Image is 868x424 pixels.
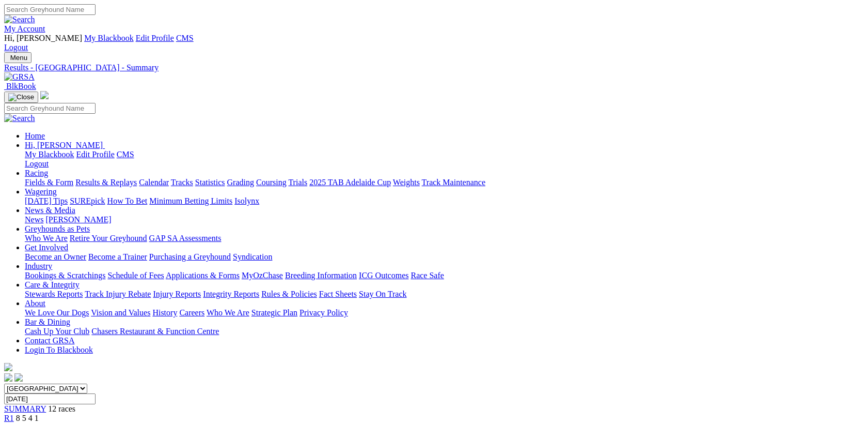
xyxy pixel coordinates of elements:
[25,271,105,280] a: Bookings & Scratchings
[84,34,134,42] a: My Blackbook
[251,308,297,317] a: Strategic Plan
[25,252,864,262] div: Get Involved
[25,290,864,299] div: Care & Integrity
[299,308,348,317] a: Privacy Policy
[153,290,201,298] a: Injury Reports
[152,308,177,317] a: History
[4,103,96,114] input: Search
[25,196,864,206] div: Wagering
[25,215,43,224] a: News
[85,290,151,298] a: Track Injury Rebate
[25,141,105,149] a: Hi, [PERSON_NAME]
[25,234,68,243] a: Who We Are
[4,414,14,422] a: R1
[25,224,90,233] a: Greyhounds as Pets
[233,252,272,261] a: Syndication
[285,271,357,280] a: Breeding Information
[16,414,39,422] span: 8 5 4 1
[256,178,287,187] a: Coursing
[261,290,317,298] a: Rules & Policies
[171,178,193,187] a: Tracks
[25,252,86,261] a: Become an Owner
[88,252,147,261] a: Become a Trainer
[25,299,45,308] a: About
[25,196,68,205] a: [DATE] Tips
[149,252,231,261] a: Purchasing a Greyhound
[203,290,259,298] a: Integrity Reports
[25,327,864,336] div: Bar & Dining
[91,308,150,317] a: Vision and Values
[10,54,27,62] span: Menu
[411,271,444,280] a: Race Safe
[4,34,864,52] div: My Account
[4,393,96,404] input: Select date
[25,178,864,187] div: Racing
[25,234,864,243] div: Greyhounds as Pets
[4,363,12,371] img: logo-grsa-white.png
[70,234,147,243] a: Retire Your Greyhound
[25,327,89,336] a: Cash Up Your Club
[117,150,134,159] a: CMS
[195,178,225,187] a: Statistics
[393,178,420,187] a: Weights
[76,150,115,159] a: Edit Profile
[139,178,169,187] a: Calendar
[45,215,111,224] a: [PERSON_NAME]
[4,92,38,103] button: Toggle navigation
[25,243,68,252] a: Get Involved
[422,178,485,187] a: Track Maintenance
[242,271,283,280] a: MyOzChase
[149,234,222,243] a: GAP SA Assessments
[25,262,52,270] a: Industry
[4,82,36,90] a: BlkBook
[149,196,232,205] a: Minimum Betting Limits
[4,114,35,123] img: Search
[25,308,864,317] div: About
[359,290,406,298] a: Stay On Track
[319,290,357,298] a: Fact Sheets
[4,34,82,42] span: Hi, [PERSON_NAME]
[227,178,254,187] a: Grading
[4,72,35,82] img: GRSA
[25,159,49,168] a: Logout
[107,196,148,205] a: How To Bet
[25,280,80,289] a: Care & Integrity
[25,131,45,140] a: Home
[176,34,194,42] a: CMS
[4,52,31,63] button: Toggle navigation
[25,345,93,354] a: Login To Blackbook
[25,206,75,215] a: News & Media
[288,178,307,187] a: Trials
[25,317,70,326] a: Bar & Dining
[25,271,864,280] div: Industry
[25,150,74,159] a: My Blackbook
[25,187,57,196] a: Wagering
[4,43,28,52] a: Logout
[91,327,219,336] a: Chasers Restaurant & Function Centre
[309,178,391,187] a: 2025 TAB Adelaide Cup
[25,141,103,149] span: Hi, [PERSON_NAME]
[25,150,864,169] div: Hi, [PERSON_NAME]
[6,82,36,90] span: BlkBook
[359,271,408,280] a: ICG Outcomes
[25,215,864,224] div: News & Media
[25,290,83,298] a: Stewards Reports
[14,373,23,382] img: twitter.svg
[25,178,73,187] a: Fields & Form
[179,308,204,317] a: Careers
[25,336,74,345] a: Contact GRSA
[75,178,137,187] a: Results & Replays
[4,63,864,72] a: Results - [GEOGRAPHIC_DATA] - Summary
[136,34,174,42] a: Edit Profile
[234,196,259,205] a: Isolynx
[70,196,105,205] a: SUREpick
[4,404,46,413] a: SUMMARY
[166,271,240,280] a: Applications & Forms
[48,404,75,413] span: 12 races
[4,4,96,15] input: Search
[25,308,89,317] a: We Love Our Dogs
[107,271,164,280] a: Schedule of Fees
